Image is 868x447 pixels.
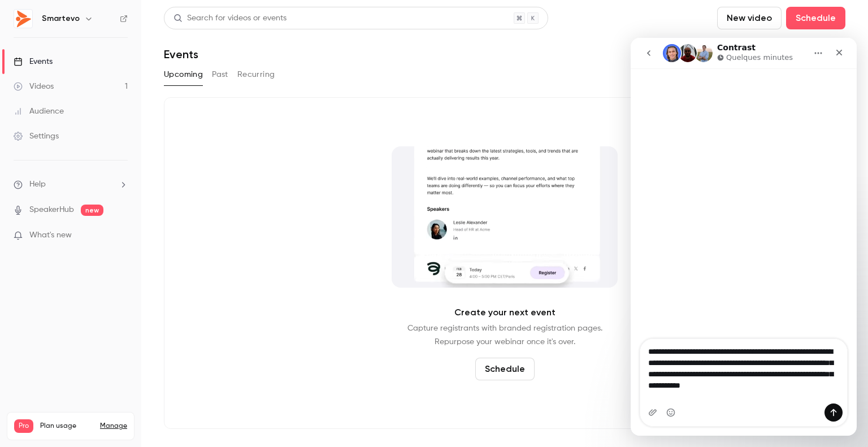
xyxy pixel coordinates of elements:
h6: Smartevo [42,13,80,24]
div: Events [14,56,53,67]
button: Past [212,66,228,84]
span: new [81,205,103,216]
iframe: Intercom live chat [631,38,857,436]
li: help-dropdown-opener [14,179,128,190]
div: Settings [14,131,59,142]
span: Help [29,179,46,190]
div: Audience [14,106,64,117]
button: Upcoming [164,66,203,84]
a: Manage [100,422,127,431]
span: Plan usage [40,422,93,431]
span: Pro [14,419,33,433]
img: Smartevo [14,10,32,28]
button: Schedule [786,7,845,29]
button: Recurring [237,66,275,84]
div: Videos [14,81,54,92]
a: SpeakerHub [29,204,74,216]
h1: Events [164,47,198,61]
p: Create your next event [454,306,555,319]
div: Search for videos or events [173,12,287,24]
button: Schedule [475,358,535,380]
p: Capture registrants with branded registration pages. Repurpose your webinar once it's over. [407,322,602,349]
button: New video [717,7,782,29]
span: What's new [29,229,72,241]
